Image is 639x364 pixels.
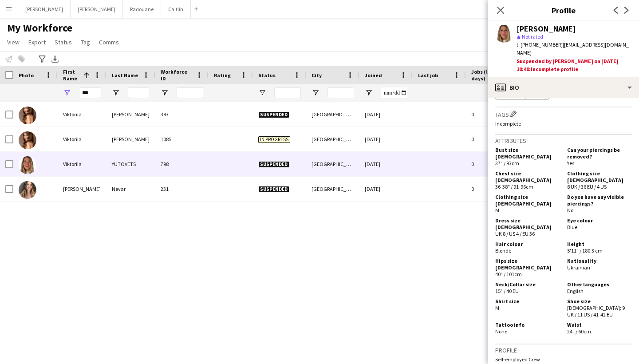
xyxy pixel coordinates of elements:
span: Suspended [258,161,289,168]
div: [DATE] [359,177,413,201]
span: 40" / 101cm [495,271,522,277]
input: Joined Filter Input [381,87,407,98]
a: Tag [77,36,94,48]
h5: Hips size [DEMOGRAPHIC_DATA] [495,257,560,271]
span: Jobs (last 90 days) [471,68,508,82]
span: English [567,288,584,294]
span: Incomplete profile [531,66,578,72]
span: Export [28,38,46,46]
h5: Neck/Collar size [495,281,560,288]
span: 36-38" / 91-96cm [495,183,533,190]
button: Open Filter Menu [112,89,120,97]
h3: Profile [488,4,639,16]
div: [DATE] [359,152,413,176]
div: [DATE] [359,127,413,151]
h5: Clothing size [DEMOGRAPHIC_DATA] [495,194,560,207]
button: Radouane [123,0,161,18]
div: 231 [155,177,209,201]
span: Joined [365,72,382,79]
span: Comms [99,38,119,46]
span: [DEMOGRAPHIC_DATA]: 9 UK / 11 US / 41-42 EU [567,305,625,318]
span: 24" / 60cm [567,328,591,335]
button: Open Filter Menu [63,89,71,97]
span: M [495,207,499,214]
div: 0 [466,152,524,176]
h5: Shoe size [567,298,632,305]
span: Suspended [258,111,289,118]
div: [PERSON_NAME] [106,127,155,151]
input: City Filter Input [327,87,354,98]
h5: Bust size [DEMOGRAPHIC_DATA] [495,146,560,160]
img: Viktoriya Nevar [19,181,36,199]
h5: Can your piercings be removed? [567,146,632,160]
div: 0 [466,102,524,127]
span: Last Name [112,72,138,79]
h5: Hair colour [495,241,560,247]
h5: Chest size [DEMOGRAPHIC_DATA] [495,170,560,183]
button: Caitlin [161,0,191,18]
a: Comms [95,36,122,48]
h3: Attributes [495,137,632,145]
h5: Eye colour [567,217,632,224]
span: t. [PHONE_NUMBER] [517,41,563,48]
div: [PERSON_NAME] [106,102,155,127]
div: Suspended by [PERSON_NAME] on [DATE] 10:40: [517,57,632,73]
button: Open Filter Menu [161,89,169,97]
span: Blue [567,224,577,230]
div: 0 [466,177,524,201]
span: No [567,207,573,214]
span: Last job [418,72,438,79]
span: My Workforce [7,21,72,35]
div: YUTOVETS [106,152,155,176]
span: In progress [258,136,290,143]
app-action-btn: Advanced filters [37,54,47,64]
div: [GEOGRAPHIC_DATA] [306,127,359,151]
button: Open Filter Menu [365,89,373,97]
span: Tag [81,38,90,46]
span: Blonde [495,247,511,254]
a: View [4,36,23,48]
input: Last Name Filter Input [128,87,150,98]
h5: Shirt size [495,298,560,305]
span: 15" / 40 EU [495,288,519,294]
span: First Name [63,68,80,82]
img: Viktoriia Makhotkina [19,107,36,124]
button: Open Filter Menu [258,89,266,97]
div: 1085 [155,127,209,151]
h5: Dress size [DEMOGRAPHIC_DATA] [495,217,560,230]
h5: Do you have any visible piercings? [567,194,632,207]
div: [PERSON_NAME] [58,177,106,201]
span: Not rated [522,33,543,40]
span: UK 8 / US 4 / EU 36 [495,230,535,237]
div: [GEOGRAPHIC_DATA] [306,177,359,201]
span: Status [258,72,276,79]
div: Bio [488,77,639,98]
div: [GEOGRAPHIC_DATA] [306,152,359,176]
h5: Clothing size [DEMOGRAPHIC_DATA] [567,170,632,183]
div: Viktoriia [58,102,106,127]
input: Workforce ID Filter Input [177,87,203,98]
div: Nevar [106,177,155,201]
span: 37" / 93cm [495,160,519,166]
div: 798 [155,152,209,176]
div: [PERSON_NAME] [517,25,576,33]
h5: Waist [567,321,632,328]
span: Yes [567,160,574,166]
div: [DATE] [359,102,413,127]
span: Status [55,38,72,46]
span: Workforce ID [161,68,193,82]
span: City [312,72,322,79]
span: Suspended [258,186,289,193]
span: | [EMAIL_ADDRESS][DOMAIN_NAME] [517,41,629,56]
img: Viktoriia YUTOVETS [19,156,36,174]
a: Export [25,36,49,48]
h5: Other languages [567,281,632,288]
span: Photo [19,72,34,79]
span: Ukrainian [567,264,590,271]
h5: Nationality [567,257,632,264]
h3: Tags [495,109,632,119]
button: [PERSON_NAME] [71,0,123,18]
h5: Height [567,241,632,247]
div: Viktoriia [58,152,106,176]
span: 8 UK / 36 EU / 4 US [567,183,607,190]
